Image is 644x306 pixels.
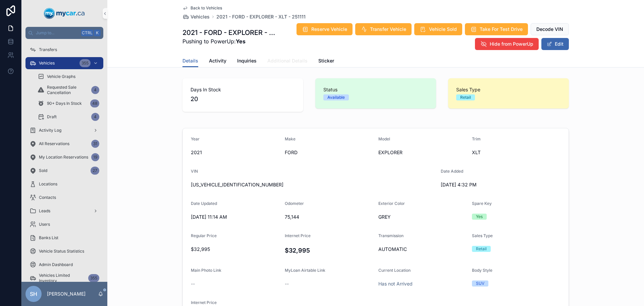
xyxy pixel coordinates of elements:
button: Vehicle Sold [414,23,462,35]
button: Reserve Vehicle [297,23,353,35]
p: [PERSON_NAME] [47,291,86,297]
a: My Location Reservations19 [25,151,103,163]
span: Admin Dashboard [39,262,73,267]
a: 2021 - FORD - EXPLORER - XLT - 251111 [216,13,306,20]
a: All Reservations31 [25,138,103,150]
span: Current Location [378,268,411,273]
span: Contacts [39,195,56,200]
span: Status [323,86,428,93]
a: Inquiries [237,55,257,68]
div: 19 [91,153,99,161]
span: Vehicles Limited Inventory [39,273,86,283]
div: Yes [476,214,483,220]
span: Odometer [285,201,304,206]
span: $32,995 [191,246,279,253]
span: -- [285,280,289,287]
strong: Yes [236,38,246,45]
a: Sold27 [25,165,103,177]
div: Available [327,94,345,100]
span: MyLoan Airtable Link [285,268,325,273]
span: Draft [47,114,57,120]
span: Requested Sale Cancellation [47,85,89,95]
a: Vehicles355 [25,57,103,69]
span: Leads [39,208,50,214]
span: My Location Reservations [39,155,88,160]
h4: $32,995 [285,246,373,255]
span: [DATE] 11:14 AM [191,214,279,220]
span: K [95,30,100,36]
span: Trim [472,136,481,141]
a: Contacts [25,191,103,204]
span: [US_VEHICLE_IDENTIFICATION_NUMBER] [191,181,435,188]
span: Reserve Vehicle [311,26,347,33]
span: SH [30,290,37,298]
span: Body Style [472,268,492,273]
a: Additional Details [267,55,308,68]
a: Vehicle Graphs [34,71,103,83]
a: Activity [209,55,226,68]
span: Internet Price [285,233,311,238]
div: 31 [91,140,99,148]
span: Sales Type [456,86,561,93]
span: Main Photo Link [191,268,221,273]
span: All Reservations [39,141,69,146]
span: Hide from PowerUp [490,41,533,47]
span: 20 [191,94,295,104]
span: Exterior Color [378,201,405,206]
a: Vehicles [182,13,210,20]
div: 4 [91,86,99,94]
span: Banks List [39,235,58,241]
div: 4 [91,113,99,121]
span: Spare Key [472,201,492,206]
span: Back to Vehicles [191,5,222,11]
span: AUTOMATIC [378,246,467,253]
a: Users [25,218,103,230]
div: scrollable content [21,39,107,282]
span: Take For Test Drive [480,26,523,33]
span: Details [182,57,198,64]
a: Draft4 [34,111,103,123]
span: Sold [39,168,47,173]
span: Transfer Vehicle [370,26,406,33]
button: Decode VIN [531,23,569,35]
span: Date Updated [191,201,217,206]
a: Activity Log [25,124,103,136]
div: 355 [88,274,99,282]
img: App logo [44,8,85,19]
span: Activity [209,57,226,64]
span: Vehicle Graphs [47,74,75,79]
span: FORD [285,149,373,156]
span: Has not Arrived [378,280,413,287]
button: Edit [541,38,569,50]
span: Decode VIN [536,26,563,33]
span: EXPLORER [378,149,467,156]
span: Vehicles [39,60,55,66]
a: Vehicle Status Statistics [25,245,103,257]
a: Leads [25,205,103,217]
a: Sticker [318,55,334,68]
a: Back to Vehicles [182,5,222,11]
span: VIN [191,169,198,174]
span: Model [378,136,390,141]
span: Vehicle Status Statistics [39,249,84,254]
a: Requested Sale Cancellation4 [34,84,103,96]
span: Days In Stock [191,86,295,93]
a: Locations [25,178,103,190]
span: -- [191,280,195,287]
span: Users [39,222,50,227]
a: Banks List [25,232,103,244]
span: XLT [472,149,560,156]
span: Inquiries [237,57,257,64]
span: 75,144 [285,214,373,220]
a: Admin Dashboard [25,259,103,271]
span: Internet Price [191,300,217,305]
span: 2021 [191,149,279,156]
div: Retail [460,94,471,100]
h1: 2021 - FORD - EXPLORER - XLT - 251111 [182,28,278,37]
button: Jump to...CtrlK [25,27,103,39]
a: Vehicles Limited Inventory355 [25,272,103,284]
span: Sales Type [472,233,493,238]
span: Make [285,136,296,141]
span: Year [191,136,200,141]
